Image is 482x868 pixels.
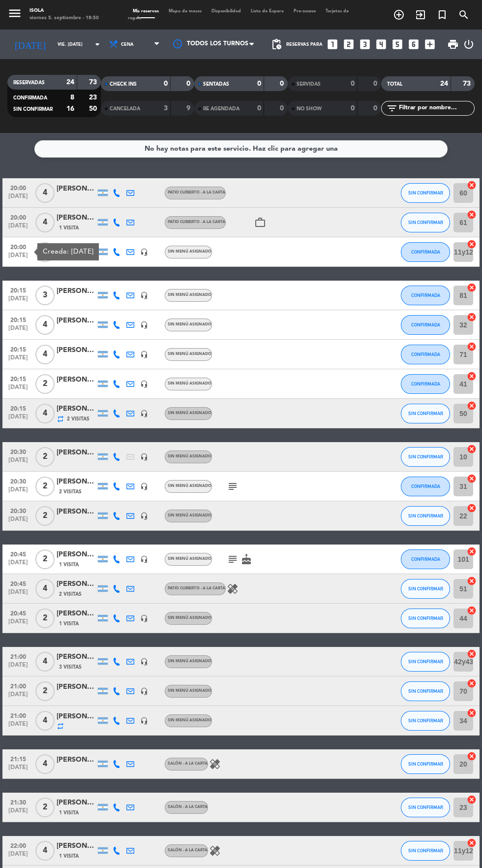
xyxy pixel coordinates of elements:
[401,315,450,335] button: CONFIRMADA
[467,180,477,190] i: cancel
[401,374,450,394] button: CONFIRMADA
[6,193,30,204] span: [DATE]
[57,447,96,458] div: [PERSON_NAME]
[351,80,355,87] strong: 0
[401,477,450,496] button: CONFIRMADA
[467,576,477,586] i: cancel
[401,404,450,423] button: SIN CONFIRMAR
[128,9,164,13] span: Mis reservas
[408,190,443,195] span: SIN CONFIRMAR
[57,286,96,297] div: [PERSON_NAME]
[57,476,96,487] div: [PERSON_NAME]
[59,590,82,598] span: 2 Visitas
[168,557,211,561] span: Sin menú asignado
[408,718,443,723] span: SIN CONFIRMAR
[57,315,96,326] div: [PERSON_NAME]
[57,374,96,386] div: [PERSON_NAME]
[140,687,148,695] i: headset_mic
[467,401,477,411] i: cancel
[401,213,450,232] button: SIN CONFIRMAR
[6,851,30,862] span: [DATE]
[386,102,398,114] i: filter_list
[408,454,443,459] span: SIN CONFIRMAR
[401,183,450,203] button: SIN CONFIRMAR
[59,561,79,569] span: 1 Visita
[164,105,168,112] strong: 3
[375,38,388,51] i: looks_4
[326,38,339,51] i: looks_one
[408,586,443,591] span: SIN CONFIRMAR
[6,284,30,295] span: 20:15
[467,606,477,615] i: cancel
[168,659,211,663] span: Sin menú asignado
[66,79,74,86] strong: 24
[467,342,477,352] i: cancel
[6,402,30,414] span: 20:15
[227,583,239,595] i: healing
[168,484,211,488] span: Sin menú asignado
[186,80,192,87] strong: 0
[467,547,477,556] i: cancel
[209,845,221,857] i: healing
[408,411,443,416] span: SIN CONFIRMAR
[57,506,96,517] div: [PERSON_NAME]
[359,38,371,51] i: looks_3
[89,105,99,112] strong: 50
[401,242,450,262] button: CONFIRMADA
[6,475,30,486] span: 20:30
[13,80,45,85] span: RESERVADAS
[6,414,30,425] span: [DATE]
[57,797,96,808] div: [PERSON_NAME]
[59,852,79,860] span: 1 Visita
[408,804,443,810] span: SIN CONFIRMAR
[407,38,420,51] i: looks_6
[59,488,82,496] span: 2 Visitas
[121,42,134,47] span: Cena
[401,798,450,817] button: SIN CONFIRMAR
[35,609,55,628] span: 2
[6,559,30,571] span: [DATE]
[57,549,96,560] div: [PERSON_NAME]
[37,243,99,260] div: Creada: [DATE]
[57,681,96,693] div: [PERSON_NAME]
[6,764,30,775] span: [DATE]
[35,841,55,861] span: 4
[6,650,30,662] span: 21:00
[6,446,30,457] span: 20:30
[391,38,404,51] i: looks_5
[168,586,225,590] span: Patio cubierto - A la Carta
[6,486,30,498] span: [DATE]
[408,659,443,664] span: SIN CONFIRMAR
[186,105,192,112] strong: 9
[57,415,64,423] i: repeat
[140,380,148,388] i: headset_mic
[57,403,96,415] div: [PERSON_NAME]
[140,482,148,490] i: headset_mic
[168,411,211,415] span: Sin menú asignado
[6,295,30,307] span: [DATE]
[6,753,30,764] span: 21:15
[401,652,450,672] button: SIN CONFIRMAR
[168,352,211,356] span: Sin menú asignado
[6,182,30,193] span: 20:00
[6,343,30,354] span: 20:15
[91,38,103,50] i: arrow_drop_down
[57,651,96,663] div: [PERSON_NAME]
[436,9,448,21] i: turned_in_not
[168,848,208,852] span: Salón - A la Carta
[411,249,440,255] span: CONFIRMADA
[164,9,207,13] span: Mapa de mesas
[6,241,30,252] span: 20:00
[467,210,477,220] i: cancel
[57,754,96,766] div: [PERSON_NAME]
[401,609,450,628] button: SIN CONFIRMAR
[35,286,55,305] span: 3
[35,549,55,569] span: 2
[168,718,211,722] span: Sin menú asignado
[227,481,239,492] i: subject
[401,286,450,305] button: CONFIRMADA
[467,503,477,513] i: cancel
[6,373,30,384] span: 20:15
[70,94,74,101] strong: 8
[7,6,22,23] button: menu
